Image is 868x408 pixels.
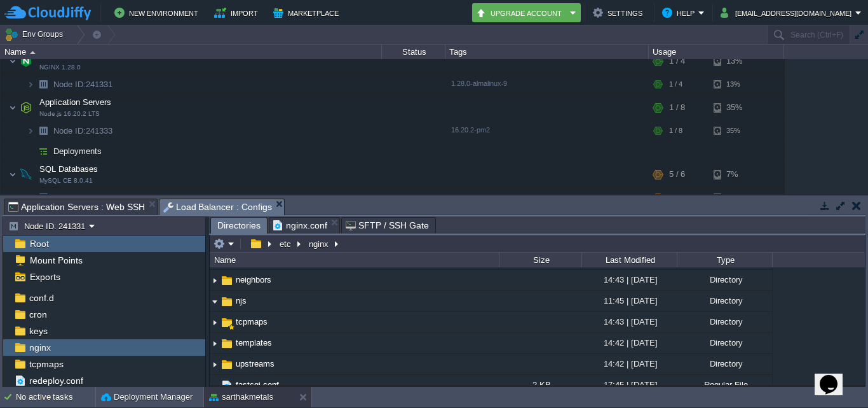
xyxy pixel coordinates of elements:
img: AMDAwAAAACH5BAEAAAAALAAAAAABAAEAAAICRAEAOw== [17,162,35,187]
button: sarthakmetals [209,391,273,404]
span: Node ID: [53,80,86,89]
div: 13% [714,48,755,74]
span: 241332 [52,192,114,203]
div: 1 / 8 [669,121,682,141]
img: AMDAwAAAACH5BAEAAAAALAAAAAABAAEAAAICRAEAOw== [9,95,17,120]
a: njs [234,295,248,306]
div: 1 / 8 [669,95,685,120]
img: AMDAwAAAACH5BAEAAAAALAAAAAABAAEAAAICRAEAOw== [27,188,34,208]
a: Deployments [52,146,104,157]
a: Root [27,238,51,250]
div: Usage [649,45,783,59]
span: Load Balancer : Configs [163,199,273,215]
img: AMDAwAAAACH5BAEAAAAALAAAAAABAAEAAAICRAEAOw== [220,358,234,372]
a: templates [234,337,274,348]
img: AMDAwAAAACH5BAEAAAAALAAAAAABAAEAAAICRAEAOw== [210,292,220,311]
img: AMDAwAAAACH5BAEAAAAALAAAAAABAAEAAAICRAEAOw== [210,355,220,374]
img: AMDAwAAAACH5BAEAAAAALAAAAAABAAEAAAICRAEAOw== [27,74,34,94]
div: 11:45 | [DATE] [581,291,677,311]
div: 5 / 6 [669,188,682,208]
a: cron [27,309,49,320]
a: Node ID:241333 [52,125,114,136]
span: 1.28.0-almalinux-9 [451,80,507,87]
iframe: chat widget [815,357,855,395]
span: 241333 [52,125,114,136]
li: /etc/nginx/nginx.conf [269,217,340,233]
div: 13% [714,74,755,94]
div: Name [1,45,381,59]
span: NGINX 1.28.0 [39,64,81,71]
img: AMDAwAAAACH5BAEAAAAALAAAAAABAAEAAAICRAEAOw== [210,334,220,353]
div: Directory [677,291,772,311]
img: AMDAwAAAACH5BAEAAAAALAAAAAABAAEAAAICRAEAOw== [17,48,35,74]
img: CloudJiffy [4,5,91,21]
img: AMDAwAAAACH5BAEAAAAALAAAAAABAAEAAAICRAEAOw== [220,337,234,351]
div: 14:43 | [DATE] [581,270,677,290]
span: 8.0.41-almalinux-9 [451,193,507,200]
div: 35% [714,121,755,141]
img: AMDAwAAAACH5BAEAAAAALAAAAAABAAEAAAICRAEAOw== [9,162,17,187]
div: Regular File [677,375,772,395]
button: [EMAIL_ADDRESS][DOMAIN_NAME] [721,5,855,20]
button: Import [214,5,262,20]
span: Application Servers : Web SSH [8,199,145,215]
div: 2 KB [499,375,581,395]
img: AMDAwAAAACH5BAEAAAAALAAAAAABAAEAAAICRAEAOw== [220,316,234,330]
img: AMDAwAAAACH5BAEAAAAALAAAAAABAAEAAAICRAEAOw== [220,295,234,309]
div: Name [211,253,499,267]
button: New Environment [114,5,202,20]
div: Type [678,253,772,267]
span: 16.20.2-pm2 [451,126,490,134]
img: AMDAwAAAACH5BAEAAAAALAAAAAABAAEAAAICRAEAOw== [27,141,34,161]
a: Node ID:241331 [52,79,114,90]
span: upstreams [234,358,276,369]
img: AMDAwAAAACH5BAEAAAAALAAAAAABAAEAAAICRAEAOw== [220,379,234,393]
div: 14:42 | [DATE] [581,333,677,353]
a: Application ServersNode.js 16.20.2 LTS [38,97,113,107]
div: 35% [714,95,755,120]
div: 1 / 4 [669,48,685,74]
span: Node.js 16.20.2 LTS [39,110,100,118]
a: fastcgi.conf [234,379,281,390]
div: Directory [677,333,772,353]
input: Click to enter the path [210,235,865,253]
span: Node ID: [53,193,86,202]
img: AMDAwAAAACH5BAEAAAAALAAAAAABAAEAAAICRAEAOw== [34,121,52,141]
a: nginx [27,342,53,353]
img: AMDAwAAAACH5BAEAAAAALAAAAAABAAEAAAICRAEAOw== [34,141,52,161]
a: redeploy.conf [27,375,85,386]
img: AMDAwAAAACH5BAEAAAAALAAAAAABAAEAAAICRAEAOw== [210,313,220,332]
div: No active tasks [16,387,95,407]
span: Mount Points [27,255,85,266]
button: Deployment Manager [101,391,193,404]
img: AMDAwAAAACH5BAEAAAAALAAAAAABAAEAAAICRAEAOw== [30,51,36,54]
span: keys [27,325,50,337]
span: Node ID: [53,126,86,136]
a: SQL DatabasesMySQL CE 8.0.41 [38,164,100,174]
button: Upgrade Account [476,5,566,20]
div: Directory [677,312,772,332]
span: Application Servers [38,97,113,108]
div: 7% [714,188,755,208]
div: 7% [714,162,755,187]
div: Size [500,253,581,267]
a: conf.d [27,292,56,304]
img: AMDAwAAAACH5BAEAAAAALAAAAAABAAEAAAICRAEAOw== [210,271,220,290]
span: SFTP / SSH Gate [346,218,429,233]
div: 14:43 | [DATE] [581,312,677,332]
button: Help [662,5,698,20]
span: SQL Databases [38,164,100,174]
span: MySQL CE 8.0.41 [39,177,93,185]
a: neighbors [234,274,273,285]
a: tcpmaps [27,358,65,370]
button: Settings [593,5,646,20]
div: Last Modified [583,253,677,267]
